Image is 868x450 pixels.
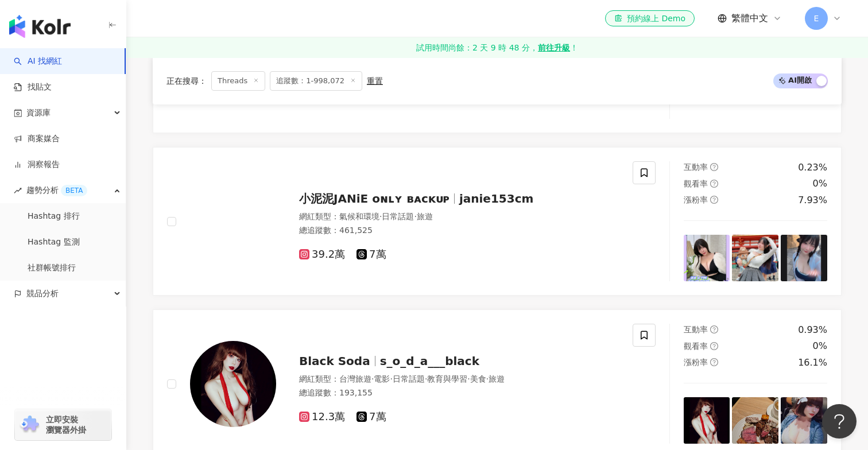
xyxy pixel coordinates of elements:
[813,340,827,352] div: 0%
[684,397,730,444] img: post-image
[798,161,827,174] div: 0.23%
[28,262,76,274] a: 社群帳號排行
[18,416,41,434] img: chrome extension
[371,374,374,383] span: ·
[684,195,708,204] span: 漲粉率
[26,281,59,307] span: 競品分析
[798,194,827,207] div: 7.93%
[470,374,486,383] span: 美食
[28,236,80,248] a: Hashtag 監測
[299,211,619,223] div: 網紅類型 ：
[684,358,708,367] span: 漲粉率
[390,374,392,383] span: ·
[190,341,276,427] img: KOL Avatar
[374,374,390,383] span: 電影
[732,397,778,444] img: post-image
[126,37,868,58] a: 試用時間尚餘：2 天 9 時 48 分，前往升級！
[684,235,730,281] img: post-image
[166,76,207,86] span: 正在搜尋 ：
[538,42,570,53] strong: 前往升級
[781,397,827,444] img: post-image
[14,187,22,195] span: rise
[814,12,819,25] span: E
[710,163,718,171] span: question-circle
[417,212,433,221] span: 旅遊
[9,15,71,38] img: logo
[380,354,479,368] span: s_o_d_a___black
[339,212,379,221] span: 氣候和環境
[15,409,111,440] a: chrome extension立即安裝 瀏覽器外掛
[382,212,414,221] span: 日常話題
[414,212,416,221] span: ·
[732,235,778,281] img: post-image
[190,179,276,265] img: KOL Avatar
[614,13,685,24] div: 預約線上 Demo
[26,177,87,203] span: 趨勢分析
[813,177,827,190] div: 0%
[425,374,427,383] span: ·
[356,249,386,261] span: 7萬
[710,196,718,204] span: question-circle
[427,374,467,383] span: 教育與學習
[710,342,718,350] span: question-circle
[299,249,345,261] span: 39.2萬
[710,325,718,333] span: question-circle
[684,179,708,188] span: 觀看率
[781,235,827,281] img: post-image
[731,12,768,25] span: 繁體中文
[467,374,470,383] span: ·
[605,10,695,26] a: 預約線上 Demo
[299,387,619,399] div: 總追蹤數 ： 193,155
[14,159,60,170] a: 洞察報告
[46,414,86,435] span: 立即安裝 瀏覽器外掛
[61,185,87,196] div: BETA
[710,180,718,188] span: question-circle
[367,76,383,86] div: 重置
[339,374,371,383] span: 台灣旅遊
[822,404,857,439] iframe: Help Scout Beacon - Open
[684,342,708,351] span: 觀看率
[153,147,842,296] a: KOL Avatar小泥泥JANiE ᴏɴʟʏ ʙᴀᴄᴋᴜᴘjanie153cm網紅類型：氣候和環境·日常話題·旅遊總追蹤數：461,52539.2萬7萬互動率question-circle0....
[299,192,449,205] span: 小泥泥JANiE ᴏɴʟʏ ʙᴀᴄᴋᴜᴘ
[486,374,489,383] span: ·
[14,56,62,67] a: searchAI 找網紅
[270,71,362,91] span: 追蹤數：1-998,072
[299,411,345,423] span: 12.3萬
[14,82,52,93] a: 找貼文
[710,358,718,366] span: question-circle
[684,325,708,334] span: 互動率
[299,354,370,368] span: Black Soda
[299,374,619,385] div: 網紅類型 ：
[684,162,708,172] span: 互動率
[489,374,505,383] span: 旅遊
[28,211,80,222] a: Hashtag 排行
[299,225,619,236] div: 總追蹤數 ： 461,525
[798,324,827,336] div: 0.93%
[356,411,386,423] span: 7萬
[798,356,827,369] div: 16.1%
[459,192,533,205] span: janie153cm
[393,374,425,383] span: 日常話題
[211,71,265,91] span: Threads
[379,212,382,221] span: ·
[14,133,60,145] a: 商案媒合
[26,100,51,126] span: 資源庫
